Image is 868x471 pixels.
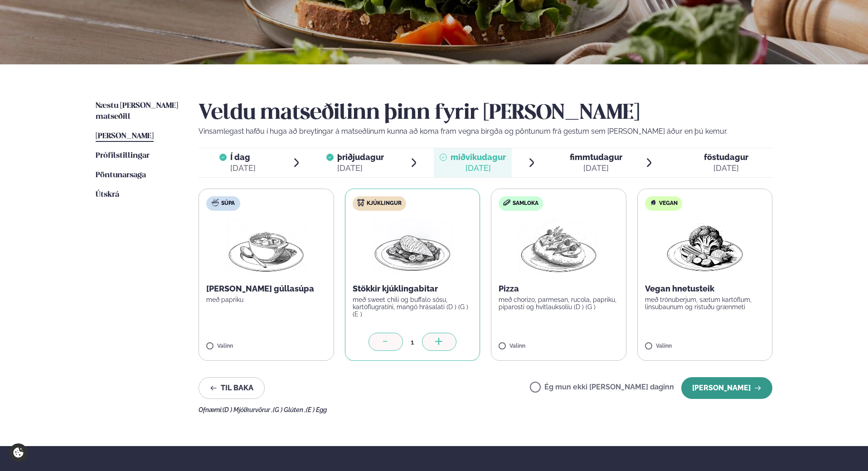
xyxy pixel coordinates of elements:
p: [PERSON_NAME] gúllasúpa [206,283,326,294]
p: Vegan hnetusteik [645,283,765,294]
button: [PERSON_NAME] [681,377,772,399]
p: með papriku [206,296,326,303]
a: Cookie settings [9,443,28,462]
p: með sweet chili og buffalo sósu, kartöflugratíni, mangó hrásalati (D ) (G ) (E ) [353,296,473,318]
span: þriðjudagur [337,152,384,162]
img: Soup.png [226,218,306,276]
div: Ofnæmi: [199,406,772,413]
span: fimmtudagur [570,152,622,162]
a: Pöntunarsaga [96,170,146,181]
p: Vinsamlegast hafðu í huga að breytingar á matseðlinum kunna að koma fram vegna birgða og pöntunum... [199,126,772,137]
img: Chicken-breast.png [373,218,452,276]
span: (G ) Glúten , [273,406,306,413]
a: Prófílstillingar [96,151,150,161]
span: Prófílstillingar [96,152,150,160]
img: chicken.svg [357,199,364,206]
span: Súpa [221,200,235,207]
img: Pizza-Bread.png [519,218,598,276]
span: Í dag [230,152,256,163]
a: Næstu [PERSON_NAME] matseðill [96,101,180,122]
span: föstudagur [704,152,748,162]
span: Pöntunarsaga [96,171,146,179]
a: Útskrá [96,189,119,200]
p: með chorizo, parmesan, rucola, papriku, piparosti og hvítlauksolíu (D ) (G ) [499,296,619,311]
h2: Veldu matseðilinn þinn fyrir [PERSON_NAME] [199,101,772,126]
span: Kjúklingur [367,200,402,207]
div: [DATE] [570,163,622,174]
div: [DATE] [337,163,384,174]
button: Til baka [199,377,265,399]
span: (E ) Egg [306,406,327,413]
img: Vegan.svg [650,199,657,206]
p: Pizza [499,283,619,294]
span: miðvikudagur [451,152,506,162]
span: Næstu [PERSON_NAME] matseðill [96,102,178,121]
img: sandwich-new-16px.svg [503,199,510,206]
span: (D ) Mjólkurvörur , [223,406,273,413]
p: með trönuberjum, sætum kartöflum, linsubaunum og ristuðu grænmeti [645,296,765,311]
div: [DATE] [451,163,506,174]
span: Samloka [513,200,538,207]
span: Vegan [659,200,678,207]
img: Vegan.png [665,218,745,276]
div: [DATE] [230,163,256,174]
a: [PERSON_NAME] [96,131,154,142]
span: [PERSON_NAME] [96,132,154,140]
p: Stökkir kjúklingabitar [353,283,473,294]
img: soup.svg [212,199,219,206]
div: 1 [403,337,422,347]
span: Útskrá [96,191,119,199]
div: [DATE] [704,163,748,174]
